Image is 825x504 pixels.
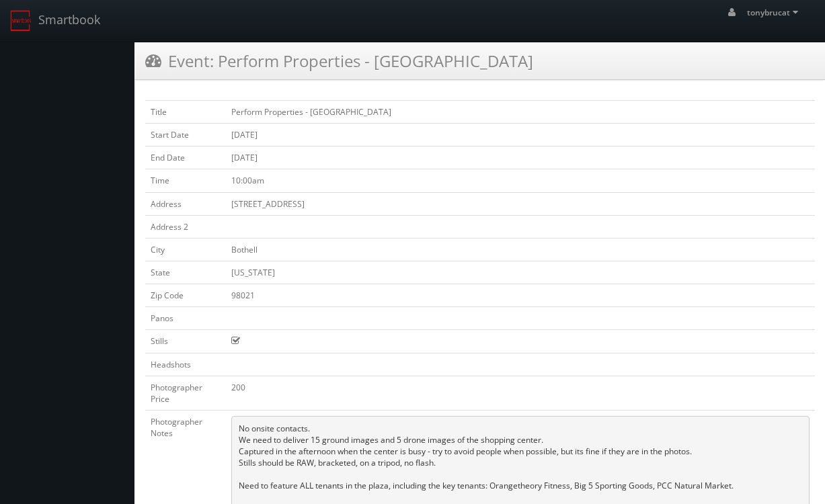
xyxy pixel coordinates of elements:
[145,330,226,353] td: Stills
[145,284,226,307] td: Zip Code
[226,238,815,261] td: Bothell
[226,376,815,410] td: 200
[226,101,815,124] td: Perform Properties - [GEOGRAPHIC_DATA]
[145,215,226,238] td: Address 2
[226,146,815,169] td: [DATE]
[145,192,226,215] td: Address
[226,124,815,146] td: [DATE]
[10,10,32,32] img: smartbook-logo.png
[226,261,815,284] td: [US_STATE]
[145,376,226,410] td: Photographer Price
[226,192,815,215] td: [STREET_ADDRESS]
[145,261,226,284] td: State
[145,146,226,169] td: End Date
[145,49,533,73] h3: Event: Perform Properties - [GEOGRAPHIC_DATA]
[145,101,226,124] td: Title
[145,307,226,330] td: Panos
[145,353,226,376] td: Headshots
[145,238,226,261] td: City
[145,169,226,192] td: Time
[747,7,802,18] span: tonybrucat
[226,284,815,307] td: 98021
[145,124,226,146] td: Start Date
[226,169,815,192] td: 10:00am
